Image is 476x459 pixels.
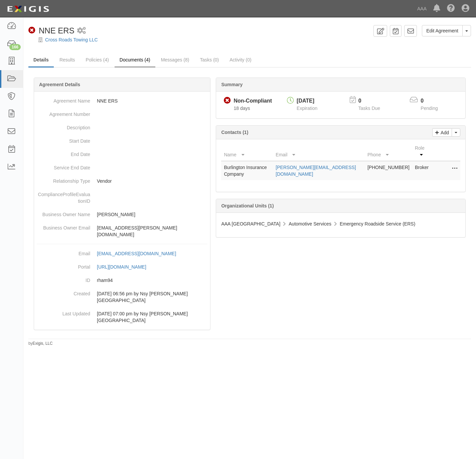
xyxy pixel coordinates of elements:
td: Broker [412,161,434,180]
th: Phone [365,142,412,161]
a: Add [432,128,452,137]
b: Summary [221,82,243,87]
dt: Email [37,247,90,257]
a: Cross Roads Towing LLC [45,37,98,42]
b: Contacts (1) [221,130,248,135]
dt: Description [37,121,90,131]
dd: Vendor [37,174,207,188]
span: NNE ERS [39,26,74,35]
div: NNE ERS [28,25,74,36]
a: [EMAIL_ADDRESS][DOMAIN_NAME] [97,251,183,256]
a: Exigis, LLC [33,341,53,346]
span: Automotive Services [289,221,331,226]
div: [DATE] [297,97,317,105]
p: 0 [421,97,446,105]
td: Burlington Insurance Cpmpany [221,161,273,180]
td: [PHONE_NUMBER] [365,161,412,180]
a: [URL][DOMAIN_NAME] [97,264,154,270]
dt: ComplianceProfileEvaluationID [37,188,90,204]
a: Details [28,53,54,67]
dd: [DATE] 07:00 pm by Nsy [PERSON_NAME][GEOGRAPHIC_DATA] [37,307,207,327]
div: 166 [9,44,21,50]
p: [PERSON_NAME] [97,211,207,218]
i: Non-Compliant [224,97,231,104]
dt: Business Owner Name [37,208,90,218]
dd: rham94 [37,274,207,287]
i: Help Center - Complianz [447,5,455,13]
dt: Agreement Name [37,94,90,104]
dt: End Date [37,148,90,158]
a: Edit Agreement [422,25,463,36]
span: AAA [GEOGRAPHIC_DATA] [221,221,280,226]
dt: Service End Date [37,161,90,171]
a: Results [54,53,80,66]
img: logo-5460c22ac91f19d4615b14bd174203de0afe785f0fc80cf4dbbc73dc1793850b.png [5,3,51,15]
a: Messages (8) [156,53,194,66]
dt: Relationship Type [37,174,90,184]
th: Name [221,142,273,161]
dt: Agreement Number [37,108,90,118]
dt: Created [37,287,90,297]
th: Email [273,142,365,161]
p: [EMAIL_ADDRESS][PERSON_NAME][DOMAIN_NAME] [97,224,207,238]
span: Pending [421,106,438,111]
dt: Business Owner Email [37,221,90,231]
p: Add [439,129,449,136]
dd: [DATE] 06:56 pm by Nsy [PERSON_NAME][GEOGRAPHIC_DATA] [37,287,207,307]
small: by [28,341,53,346]
dt: Last Updated [37,307,90,317]
a: Policies (4) [81,53,114,66]
a: Tasks (0) [195,53,224,66]
dt: Start Date [37,134,90,144]
span: Emergency Roadside Service (ERS) [340,221,415,226]
a: Documents (4) [115,53,155,67]
th: Role [412,142,434,161]
span: Since 08/18/2025 [233,106,250,111]
dt: Portal [37,260,90,270]
span: Tasks Due [358,106,380,111]
p: 0 [358,97,388,105]
i: Non-Compliant [28,27,35,34]
dt: ID [37,274,90,284]
b: Organizational Units (1) [221,203,274,208]
dd: NNE ERS [37,94,207,108]
div: Non-Compliant [233,97,272,105]
a: [PERSON_NAME][EMAIL_ADDRESS][DOMAIN_NAME] [276,165,356,177]
div: [EMAIL_ADDRESS][DOMAIN_NAME] [97,250,176,257]
a: AAA [414,2,430,15]
a: Activity (0) [224,53,256,66]
b: Agreement Details [39,82,80,87]
i: 1 scheduled workflow [77,27,86,34]
span: Expiration [297,106,317,111]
